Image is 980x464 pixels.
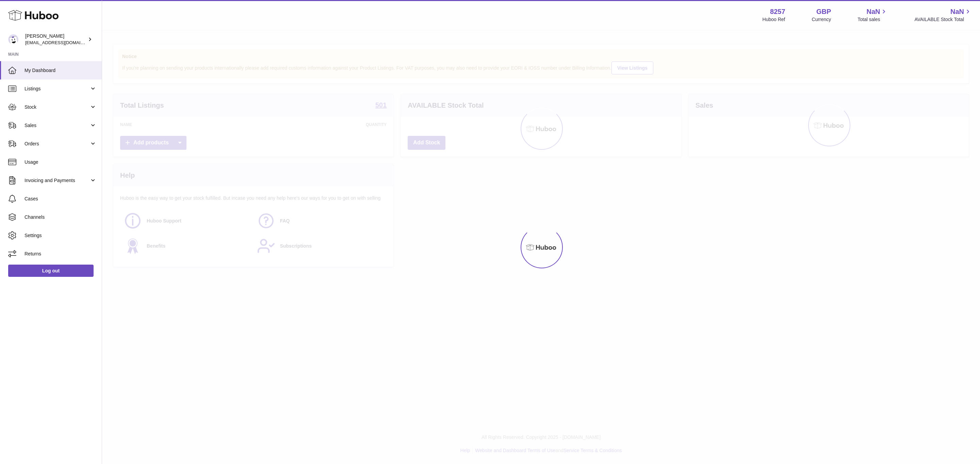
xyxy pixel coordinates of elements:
[8,265,94,277] a: Log out
[816,7,831,16] strong: GBP
[24,177,89,184] span: Invoicing and Payments
[24,232,97,239] span: Settings
[812,16,831,23] div: Currency
[24,86,89,92] span: Listings
[866,7,880,16] span: NaN
[25,33,86,46] div: [PERSON_NAME]
[857,16,888,23] span: Total sales
[8,34,18,44] img: internalAdmin-8257@internal.huboo.com
[24,104,89,110] span: Stock
[24,196,97,202] span: Cases
[24,159,97,165] span: Usage
[24,141,89,147] span: Orders
[914,16,972,23] span: AVAILABLE Stock Total
[914,7,972,23] a: NaN AVAILABLE Stock Total
[24,122,89,129] span: Sales
[763,16,785,23] div: Huboo Ref
[770,7,785,16] strong: 8257
[857,7,888,23] a: NaN Total sales
[25,40,100,45] span: [EMAIL_ADDRESS][DOMAIN_NAME]
[24,251,97,257] span: Returns
[24,214,97,220] span: Channels
[24,67,97,74] span: My Dashboard
[950,7,964,16] span: NaN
